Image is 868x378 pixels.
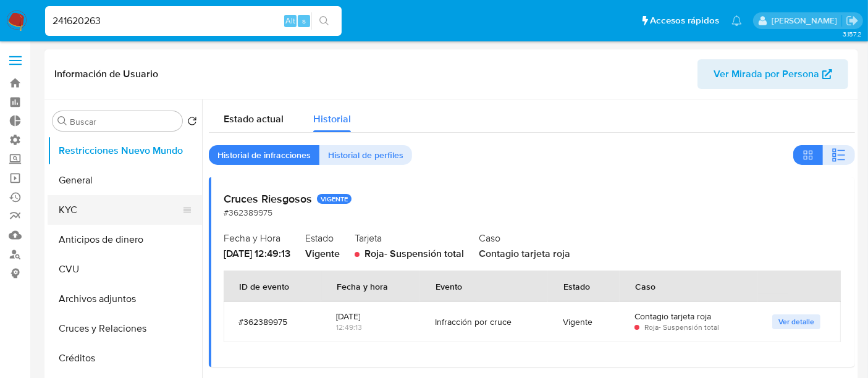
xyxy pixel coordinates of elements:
a: Notificaciones [731,15,742,26]
button: Anticipos de dinero [48,225,202,254]
button: Archivos adjuntos [48,284,202,314]
a: Salir [846,14,859,27]
span: s [302,15,306,27]
button: KYC [48,195,192,225]
button: Restricciones Nuevo Mundo [48,136,202,166]
span: Accesos rápidos [650,14,719,27]
p: zoe.breuer@mercadolibre.com [772,15,841,27]
span: Alt [285,15,295,27]
button: Créditos [48,343,202,373]
h1: Información de Usuario [54,68,158,80]
button: Cruces y Relaciones [48,314,202,343]
button: Volver al orden por defecto [187,116,197,130]
input: Buscar usuario o caso... [45,13,342,29]
input: Buscar [70,116,177,127]
button: Buscar [57,116,67,126]
button: search-icon [311,12,337,30]
button: General [48,166,202,195]
span: Ver Mirada por Persona [714,59,819,89]
button: Ver Mirada por Persona [697,59,848,89]
button: CVU [48,254,202,284]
